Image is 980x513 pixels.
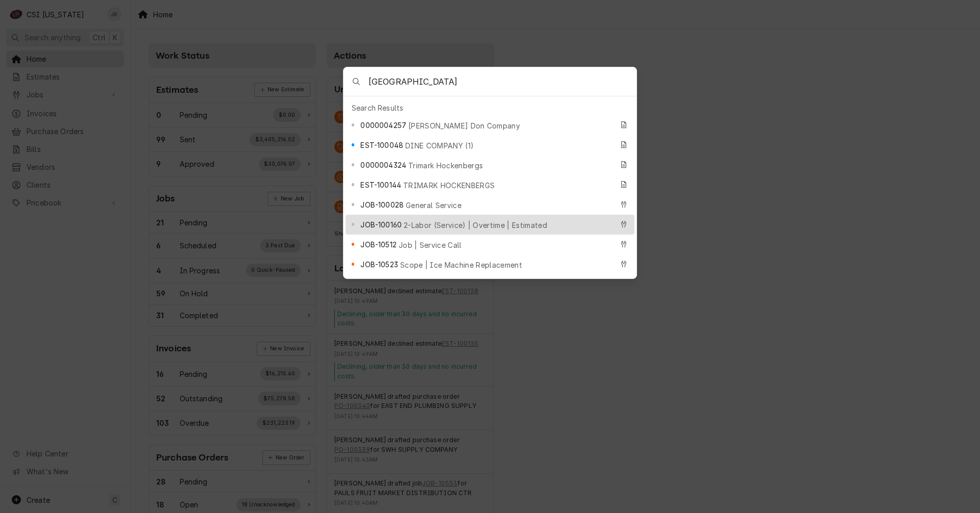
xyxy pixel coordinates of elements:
[360,120,406,131] span: 0000004257
[360,140,403,150] span: EST-100048
[408,120,520,131] span: [PERSON_NAME] Don Company
[360,160,406,170] span: 0000004324
[405,140,474,151] span: DINE COMPANY (1)
[369,67,636,96] input: Search anything
[360,219,402,230] span: JOB-100160
[399,240,462,250] span: Job | Service Call
[404,220,547,230] span: 2-Labor (Service) | Overtime | Estimated
[400,260,522,270] span: Scope | Ice Machine Replacement
[403,180,495,191] span: TRIMARK HOCKENBERGS
[360,179,401,190] span: EST-100144
[360,239,396,250] span: JOB-10512
[360,259,398,270] span: JOB-10523
[343,67,637,279] div: Global Command Menu
[408,160,483,171] span: Trimark Hockenbergs
[346,100,634,115] div: Search Results
[360,199,404,210] span: JOB-100028
[406,200,461,211] span: General Service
